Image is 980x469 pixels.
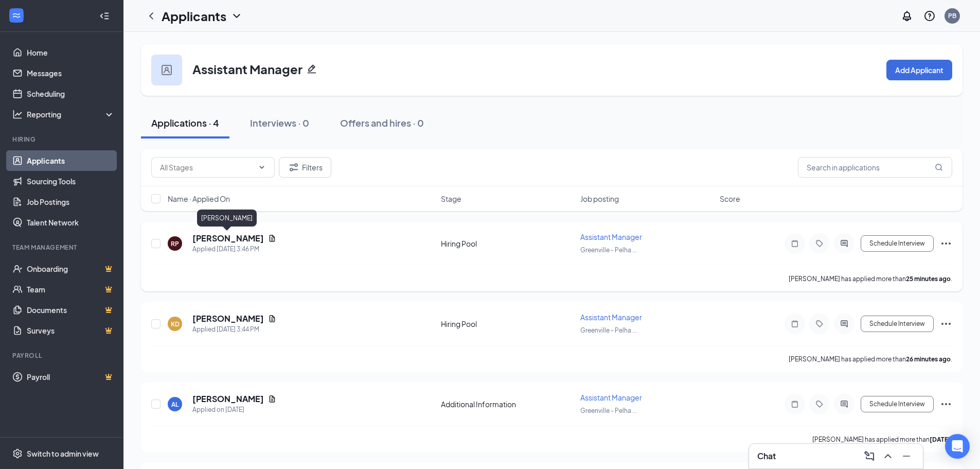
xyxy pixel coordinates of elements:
svg: Ellipses [940,398,952,410]
div: PB [948,11,956,20]
p: [PERSON_NAME] has applied more than . [789,274,952,283]
svg: MagnifyingGlass [935,163,943,171]
svg: ActiveChat [838,239,850,248]
a: Scheduling [27,83,115,104]
div: Offers and hires · 0 [340,116,424,129]
svg: Tag [813,320,826,328]
a: Job Postings [27,192,115,212]
span: Assistant Manager [580,393,642,402]
svg: Pencil [307,64,317,74]
div: Applied on [DATE] [192,405,276,415]
svg: Settings [12,448,23,459]
svg: Analysis [12,109,23,119]
div: Applications · 4 [151,116,219,129]
div: Applied [DATE] 3:44 PM [192,324,276,335]
div: RP [171,239,179,248]
a: OnboardingCrown [27,258,115,279]
div: AL [171,400,179,409]
button: Filter Filters [279,157,331,178]
h5: [PERSON_NAME] [192,233,264,244]
button: Schedule Interview [861,396,934,412]
b: 25 minutes ago [906,275,951,283]
a: Home [27,42,115,63]
span: Greenville - Pelha ... [580,326,637,334]
div: Hiring Pool [441,238,574,249]
span: Greenville - Pelha ... [580,407,637,414]
svg: Document [268,395,276,403]
p: [PERSON_NAME] has applied more than . [812,435,952,444]
div: Hiring [12,135,113,144]
img: user icon [162,65,172,75]
div: Switch to admin view [27,448,99,459]
h5: [PERSON_NAME] [192,313,264,324]
svg: Tag [813,400,826,408]
div: Reporting [27,109,115,119]
svg: ChevronUp [882,450,894,462]
svg: ChevronDown [258,163,266,171]
input: All Stages [160,162,254,173]
a: TeamCrown [27,279,115,300]
div: Payroll [12,351,113,360]
svg: Filter [288,161,300,173]
a: Talent Network [27,212,115,233]
h3: Assistant Manager [192,60,302,78]
input: Search in applications [798,157,952,178]
svg: Note [789,320,801,328]
span: Score [720,194,740,204]
svg: Document [268,234,276,242]
svg: Minimize [900,450,913,462]
span: Name · Applied On [168,194,230,204]
button: Minimize [898,448,915,464]
button: ChevronUp [880,448,896,464]
a: DocumentsCrown [27,300,115,320]
div: Open Intercom Messenger [945,434,970,459]
svg: ActiveChat [838,400,850,408]
svg: Note [789,239,801,248]
svg: Collapse [99,11,110,21]
svg: ComposeMessage [863,450,876,462]
p: [PERSON_NAME] has applied more than . [789,355,952,363]
svg: Tag [813,239,826,248]
span: Greenville - Pelha ... [580,246,637,254]
svg: Document [268,315,276,323]
button: Add Applicant [886,60,952,80]
span: Assistant Manager [580,232,642,241]
h3: Chat [757,450,776,462]
svg: ActiveChat [838,320,850,328]
span: Stage [441,194,461,204]
div: KD [171,320,180,328]
div: Additional Information [441,399,574,409]
span: Job posting [580,194,619,204]
a: PayrollCrown [27,367,115,387]
svg: WorkstreamLogo [11,10,22,21]
svg: Ellipses [940,318,952,330]
a: Messages [27,63,115,83]
div: Interviews · 0 [250,116,309,129]
span: Assistant Manager [580,312,642,322]
svg: ChevronDown [230,10,243,22]
button: Schedule Interview [861,235,934,252]
svg: QuestionInfo [923,10,936,22]
svg: Note [789,400,801,408]
b: 26 minutes ago [906,355,951,363]
a: SurveysCrown [27,320,115,341]
div: Team Management [12,243,113,252]
button: ComposeMessage [861,448,878,464]
h5: [PERSON_NAME] [192,393,264,405]
svg: Notifications [901,10,913,22]
b: [DATE] [930,436,951,443]
a: Applicants [27,150,115,171]
button: Schedule Interview [861,316,934,332]
div: [PERSON_NAME] [197,210,257,227]
svg: Ellipses [940,237,952,250]
h1: Applicants [162,7,226,25]
a: Sourcing Tools [27,171,115,192]
div: Hiring Pool [441,319,574,329]
div: Applied [DATE] 3:46 PM [192,244,276,254]
svg: ChevronLeft [145,10,157,22]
